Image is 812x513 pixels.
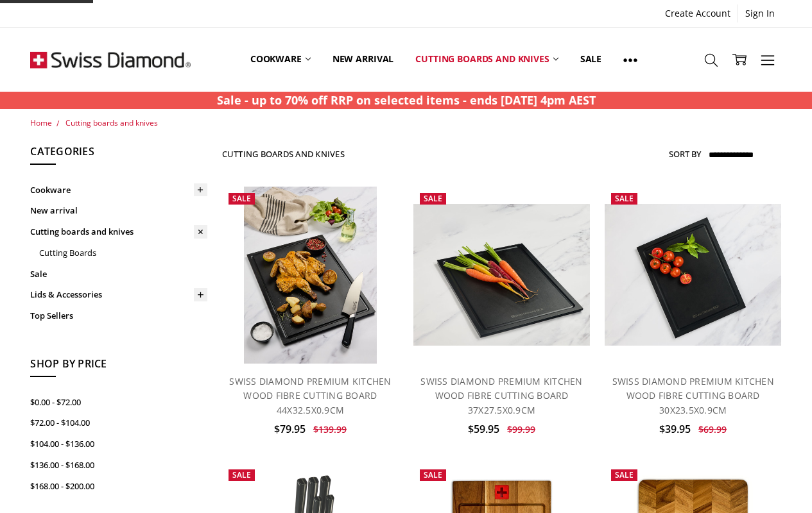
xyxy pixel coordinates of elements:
[222,149,345,159] h1: Cutting boards and knives
[30,356,207,378] h5: Shop By Price
[424,469,442,480] span: Sale
[322,31,404,88] a: New arrival
[30,264,207,285] a: Sale
[30,200,207,221] a: New arrival
[274,422,306,436] span: $79.95
[65,117,158,128] a: Cutting boards and knives
[468,422,499,436] span: $59.95
[239,31,322,88] a: Cookware
[605,187,782,364] a: SWISS DIAMOND PREMIUM KITCHEN WOOD FIBRE CUTTING BOARD 30X23.5X0.9CM
[30,305,207,326] a: Top Sellers
[424,193,442,204] span: Sale
[658,4,738,22] a: Create Account
[222,187,399,364] a: SWISS DIAMOND PREMIUM KITCHEN WOOD FIBRE CUTTING BOARD 44X32.5X0.9CM
[420,375,582,416] a: SWISS DIAMOND PREMIUM KITCHEN WOOD FIBRE CUTTING BOARD 37X27.5X0.9CM
[738,4,782,22] a: Sign In
[30,221,207,242] a: Cutting boards and knives
[30,180,207,201] a: Cookware
[669,144,701,164] label: Sort By
[615,469,634,480] span: Sale
[30,455,207,476] a: $136.00 - $168.00
[615,193,634,204] span: Sale
[30,392,207,413] a: $0.00 - $72.00
[232,193,251,204] span: Sale
[612,31,648,88] a: Show All
[404,31,569,88] a: Cutting boards and knives
[612,375,774,416] a: SWISS DIAMOND PREMIUM KITCHEN WOOD FIBRE CUTTING BOARD 30X23.5X0.9CM
[39,242,207,264] a: Cutting Boards
[507,423,535,435] span: $99.99
[698,423,727,435] span: $69.99
[30,476,207,497] a: $168.00 - $200.00
[30,117,52,128] a: Home
[659,422,691,436] span: $39.95
[30,144,207,165] h5: Categories
[30,412,207,433] a: $72.00 - $104.00
[217,92,596,108] strong: Sale - up to 70% off RRP on selected items - ends [DATE] 4pm AEST
[30,284,207,305] a: Lids & Accessories
[413,187,591,364] a: SWISS DIAMOND PREMIUM KITCHEN WOOD FIBRE CUTTING BOARD 37X27.5X0.9CM
[30,28,191,92] img: Free Shipping On Every Order
[229,375,391,416] a: SWISS DIAMOND PREMIUM KITCHEN WOOD FIBRE CUTTING BOARD 44X32.5X0.9CM
[30,433,207,455] a: $104.00 - $136.00
[569,31,612,88] a: Sale
[413,204,591,346] img: SWISS DIAMOND PREMIUM KITCHEN WOOD FIBRE CUTTING BOARD 37X27.5X0.9CM
[232,469,251,480] span: Sale
[244,187,377,364] img: SWISS DIAMOND PREMIUM KITCHEN WOOD FIBRE CUTTING BOARD 44X32.5X0.9CM
[313,423,347,435] span: $139.99
[605,204,782,346] img: SWISS DIAMOND PREMIUM KITCHEN WOOD FIBRE CUTTING BOARD 30X23.5X0.9CM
